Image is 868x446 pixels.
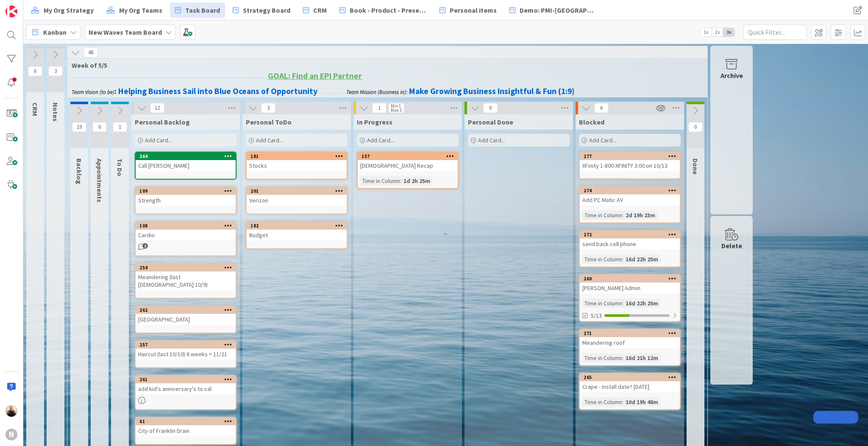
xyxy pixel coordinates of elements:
span: CRM [31,102,39,116]
div: 271 [580,330,680,337]
div: 2d 19h 23m [623,211,657,220]
div: 254 [136,264,236,271]
span: Book - Product - Presentation [350,5,427,15]
div: 261add kid's anniversary's to cal [136,376,236,394]
div: [DEMOGRAPHIC_DATA] Recap [358,160,458,171]
div: 181 [247,152,347,160]
div: Time in Column [582,397,622,407]
span: Task Board [185,5,220,15]
div: Stocks [247,160,347,171]
div: 261 [139,377,236,382]
div: 265 [584,374,680,380]
b: New Waves Team Board [89,28,162,36]
div: 16d 21h 12m [623,353,660,363]
div: Meandering (last [DEMOGRAPHIC_DATA] 10/9) [136,271,236,290]
div: Cardio [136,230,236,241]
span: 0 [688,122,703,132]
span: : [622,299,623,308]
span: 19 [72,122,86,132]
span: : [622,211,623,220]
div: 182 [247,222,347,230]
div: Max 5 [391,108,402,112]
div: 271Meandering roof [580,330,680,348]
div: Call [PERSON_NAME] [136,160,236,171]
div: 109 [136,187,236,195]
div: [PERSON_NAME] Admin [580,283,680,294]
div: 257 [139,342,236,348]
div: 277XFinity 1-800-XFINITY 3:00 on 10/13 [580,152,680,171]
div: 108 [136,222,236,230]
span: Personal Backlog [135,118,190,126]
span: Week of 5/5 [72,61,697,69]
div: 157[DEMOGRAPHIC_DATA] Recap [358,152,458,171]
span: 1 [113,122,127,132]
div: 16d 22h 25m [623,255,660,264]
span: Personal Done [468,118,513,126]
span: 2x [712,28,723,36]
a: Task Board [170,3,225,18]
div: Time in Column [582,211,622,220]
span: 5/13 [591,311,602,320]
span: 48 [83,47,98,58]
input: Quick Filter... [743,25,807,40]
span: Personal items [450,5,497,15]
div: XFinity 1-800-XFINITY 3:00 on 10/13 [580,160,680,171]
div: 109Strength [136,187,236,206]
span: 3 [48,66,63,76]
div: 257 [136,341,236,349]
div: 264Call [PERSON_NAME] [136,152,236,171]
span: 6 [594,103,609,113]
strong: Make Growing Business Insightful & Fun (1:9) [409,86,575,96]
div: 181 [250,153,347,159]
span: 1 [372,103,387,113]
div: 271 [584,330,680,336]
div: 157 [358,152,458,160]
span: 0 [483,103,498,113]
div: send back cell phone [580,238,680,249]
span: CRM [313,5,327,15]
a: Demo: PMI-[GEOGRAPHIC_DATA] [504,3,602,18]
a: Book - Product - Presentation [334,3,432,18]
div: 61City of Franklin Drain [136,418,236,436]
div: Min 1 [391,104,401,108]
div: 277 [584,153,680,159]
div: 265 [580,374,680,381]
span: Add Card... [256,136,283,144]
span: 1x [700,28,712,36]
span: 3 [261,103,275,113]
strong: Helping Business Sail into Blue Oceans of Opportunity [118,86,317,96]
div: Meandering roof [580,337,680,348]
div: 272 [584,232,680,238]
span: To Do [116,158,124,176]
span: Add Card... [367,136,394,144]
div: 181Stocks [247,152,347,171]
div: 262 [139,307,236,313]
div: Archive [721,70,743,80]
span: Add Card... [589,136,616,144]
span: 6 [92,122,107,132]
a: CRM [298,3,332,18]
div: 1d 2h 25m [401,176,432,186]
div: Haircut (last 10/10) 6 weeks = 11/21 [136,349,236,360]
span: : [400,176,401,186]
span: Notes [51,102,60,122]
div: 274 [584,188,680,194]
div: 264 [139,153,236,159]
img: Visit kanbanzone.com [6,6,17,17]
div: 257Haircut (last 10/10) 6 weeks = 11/21 [136,341,236,360]
span: : [622,397,623,407]
div: 254Meandering (last [DEMOGRAPHIC_DATA] 10/9) [136,264,236,290]
span: In Progress [357,118,392,126]
a: Strategy Board [228,3,295,18]
div: City of Franklin Drain [136,425,236,436]
div: 260[PERSON_NAME] Admin [580,275,680,294]
span: 3x [723,28,734,36]
div: 254 [139,265,236,271]
div: Strength [136,195,236,206]
span: My Org Teams [119,5,162,15]
span: : [622,353,623,363]
u: GOAL: Find an EPI Partner [268,71,362,81]
div: N [6,429,17,440]
a: Personal items [434,3,502,18]
img: MB [6,405,17,417]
